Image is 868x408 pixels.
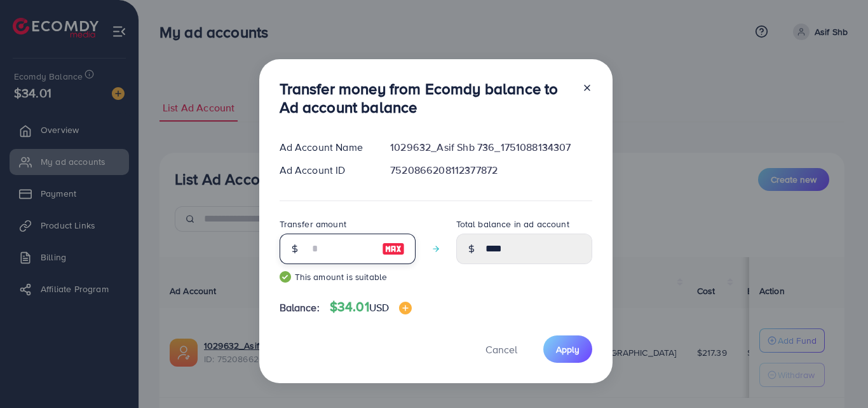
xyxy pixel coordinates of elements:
button: Apply [543,335,592,363]
div: 7520866208112377872 [380,163,602,178]
img: image [382,241,405,257]
h3: Transfer money from Ecomdy balance to Ad account balance [280,80,572,116]
span: USD [369,300,389,314]
div: 1029632_Asif Shb 736_1751088134307 [380,140,602,155]
small: This amount is suitable [280,271,416,283]
span: Cancel [485,342,517,356]
label: Transfer amount [280,218,346,230]
h4: $34.01 [330,299,412,315]
div: Ad Account ID [269,163,381,178]
iframe: Chat [814,351,858,398]
img: image [399,302,412,314]
label: Total balance in ad account [456,218,569,230]
img: guide [280,271,291,283]
span: Apply [556,343,580,356]
span: Balance: [280,300,320,315]
button: Cancel [470,335,533,363]
div: Ad Account Name [269,140,381,155]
